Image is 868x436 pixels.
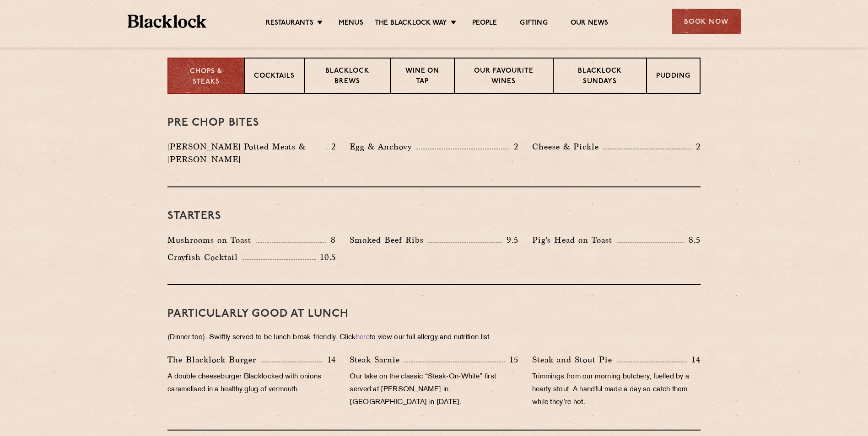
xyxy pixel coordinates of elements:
p: 8.5 [684,234,701,246]
p: 2 [691,141,701,153]
a: here [356,334,370,341]
a: Menus [339,19,363,29]
p: Cocktails [254,71,295,83]
p: 14 [687,354,701,366]
p: Blacklock Sundays [563,66,637,88]
p: 10.5 [316,251,336,263]
img: BL_Textured_Logo-footer-cropped.svg [128,15,207,28]
p: Wine on Tap [400,66,445,88]
p: 9.5 [502,234,518,246]
p: Pudding [656,71,690,83]
p: Crayfish Cocktail [167,251,243,264]
p: 2 [509,141,518,153]
h3: PARTICULARLY GOOD AT LUNCH [167,308,701,320]
p: Smoked Beef Ribs [350,234,428,246]
div: Book Now [672,9,741,34]
p: [PERSON_NAME] Potted Meats & [PERSON_NAME] [167,140,326,166]
p: 2 [327,141,336,153]
a: Gifting [520,19,547,29]
p: Steak and Stout Pie [532,353,617,366]
p: Cheese & Pickle [532,140,604,153]
h3: Pre Chop Bites [167,117,701,129]
p: Egg & Anchovy [350,140,416,153]
a: Restaurants [266,19,313,29]
p: Mushrooms on Toast [167,234,256,246]
a: The Blacklock Way [375,19,447,29]
p: Steak Sarnie [350,353,404,366]
p: 8 [326,234,336,246]
p: A double cheeseburger Blacklocked with onions caramelised in a healthy glug of vermouth. [167,371,336,396]
a: Our News [571,19,609,29]
p: Blacklock Brews [314,66,381,88]
h3: Starters [167,210,701,222]
p: (Dinner too). Swiftly served to be lunch-break-friendly. Click to view our full allergy and nutri... [167,331,701,344]
p: Our take on the classic “Steak-On-White” first served at [PERSON_NAME] in [GEOGRAPHIC_DATA] in [D... [350,371,518,409]
p: Pig's Head on Toast [532,234,617,246]
p: The Blacklock Burger [167,353,261,366]
p: Our favourite wines [464,66,543,88]
a: People [472,19,497,29]
p: 15 [505,354,518,366]
p: Chops & Steaks [178,67,235,87]
p: 14 [323,354,336,366]
p: Trimmings from our morning butchery, fuelled by a hearty stout. A handful made a day so catch the... [532,371,701,409]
